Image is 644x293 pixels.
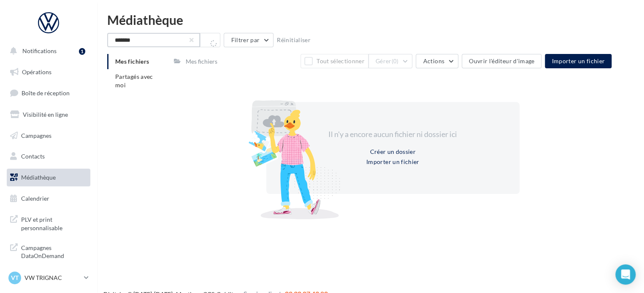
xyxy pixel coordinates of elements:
a: Contacts [5,148,92,165]
span: Notifications [22,47,57,54]
span: Médiathèque [21,174,56,181]
button: Notifications 1 [5,42,89,60]
button: Importer un fichier [363,157,423,167]
span: Opérations [22,68,51,75]
span: Mes fichiers [115,58,149,65]
div: Open Intercom Messenger [615,264,636,285]
button: Filtrer par [224,33,273,47]
a: Opérations [5,63,92,81]
a: PLV et print personnalisable [5,210,92,235]
span: Partagés avec moi [115,73,153,89]
span: (0) [392,58,399,65]
a: Campagnes DataOnDemand [5,239,92,263]
span: Calendrier [21,195,49,202]
a: Médiathèque [5,169,92,186]
a: VT VW TRIGNAC [7,270,90,286]
a: Campagnes [5,127,92,145]
span: PLV et print personnalisable [21,214,87,232]
span: Contacts [21,153,45,160]
span: Campagnes DataOnDemand [21,242,87,260]
span: Il n'y a encore aucun fichier ni dossier ici [328,129,457,139]
a: Boîte de réception [5,84,92,102]
button: Importer un fichier [545,54,612,68]
button: Actions [416,54,458,68]
button: Gérer(0) [368,54,413,68]
a: Visibilité en ligne [5,106,92,124]
button: Créer un dossier [366,147,419,157]
a: Calendrier [5,190,92,207]
div: Mes fichiers [186,57,217,66]
span: Boîte de réception [22,89,70,97]
div: Médiathèque [107,13,634,26]
button: Ouvrir l'éditeur d'image [462,54,541,68]
span: Campagnes [21,132,51,139]
span: VT [11,274,19,282]
p: VW TRIGNAC [24,274,81,282]
span: Actions [423,57,444,65]
span: Visibilité en ligne [23,111,68,118]
div: 1 [79,48,85,55]
button: Tout sélectionner [300,54,368,68]
span: Importer un fichier [552,57,605,65]
button: Réinitialiser [273,35,314,45]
